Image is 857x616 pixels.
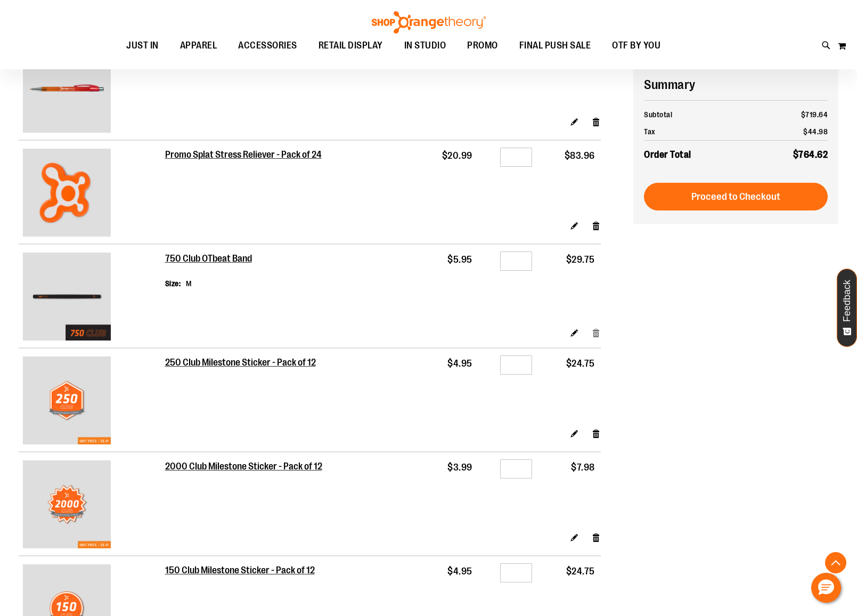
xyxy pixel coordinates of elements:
[691,191,780,202] span: Proceed to Checkout
[456,34,509,58] a: PROMO
[180,34,217,58] span: APPAREL
[825,552,846,573] button: Back To Top
[308,34,394,58] a: RETAIL DISPLAY
[23,253,111,341] img: 750 Club OTbeat Band
[447,566,472,577] span: $4.95
[227,34,308,58] a: ACCESSORIES
[23,149,111,237] img: Promo Splat Stress Reliever - Pack of 24
[442,150,472,161] span: $20.99
[644,76,828,94] h2: Summary
[404,34,446,58] span: IN STUDIO
[842,280,852,322] span: Feedback
[592,428,601,439] a: Remove item
[394,34,457,58] a: IN STUDIO
[165,565,316,577] a: 150 Club Milestone Sticker - Pack of 12
[165,278,181,289] dt: Size
[23,149,161,239] a: Promo Splat Stress Reliever - Pack of 24
[601,34,671,58] a: OTF BY YOU
[165,149,323,161] a: Promo Splat Stress Reliever - Pack of 24
[370,11,487,34] img: Shop Orangetheory
[23,460,161,551] a: 2000 Club Milestone Sticker - Pack of 12
[793,149,828,160] span: $764.62
[612,34,660,58] span: OTF BY YOU
[519,34,591,58] span: FINAL PUSH SALE
[644,106,754,123] th: Subtotal
[644,123,754,141] th: Tax
[126,34,159,58] span: JUST IN
[447,254,472,265] span: $5.95
[116,34,169,58] a: JUST IN
[592,116,601,127] a: Remove item
[186,278,192,289] dd: M
[169,34,228,58] a: APPAREL
[592,220,601,231] a: Remove item
[447,358,472,369] span: $4.95
[23,356,161,447] a: 250 Club Milestone Sticker - Pack of 12
[319,34,383,58] span: RETAIL DISPLAY
[509,34,602,58] a: FINAL PUSH SALE
[592,327,601,338] a: Remove item
[238,34,297,58] span: ACCESSORIES
[467,34,498,58] span: PROMO
[23,460,111,548] img: 2000 Club Milestone Sticker - Pack of 12
[165,461,324,473] a: 2000 Club Milestone Sticker - Pack of 12
[165,357,317,369] a: 250 Club Milestone Sticker - Pack of 12
[565,150,595,161] span: $83.96
[571,462,595,473] span: $7.98
[23,253,161,343] a: 750 Club OTbeat Band
[23,45,161,135] a: Promo Ombre Pen - Pack of 250
[23,45,111,133] img: Promo Ombre Pen - Pack of 250
[592,532,601,543] a: Remove item
[566,566,595,577] span: $24.75
[566,358,595,369] span: $24.75
[23,356,111,444] img: 250 Club Milestone Sticker - Pack of 12
[566,254,595,265] span: $29.75
[644,183,828,210] button: Proceed to Checkout
[811,573,841,603] button: Hello, have a question? Let’s chat.
[801,110,828,119] span: $719.64
[803,127,828,136] span: $44.98
[165,253,253,265] a: 750 Club OTbeat Band
[447,462,472,473] span: $3.99
[837,269,857,347] button: Feedback - Show survey
[644,147,691,162] strong: Order Total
